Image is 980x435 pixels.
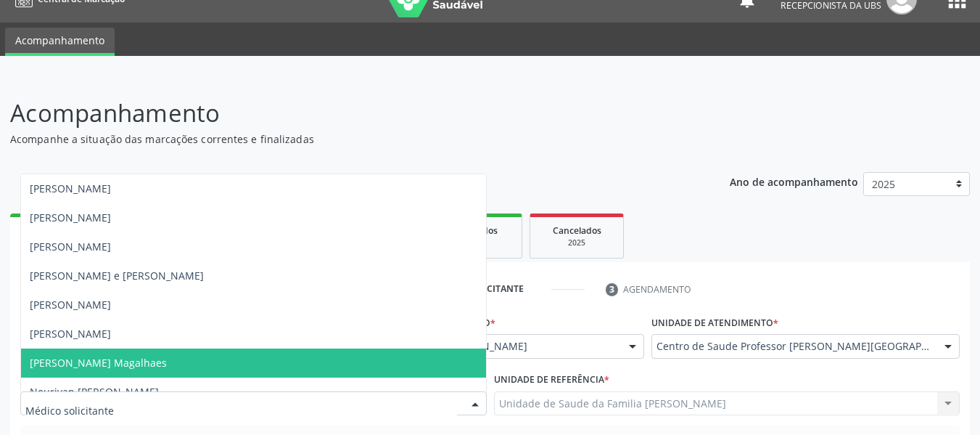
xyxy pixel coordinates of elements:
[30,327,111,341] span: [PERSON_NAME]
[730,172,858,190] p: Ano de acompanhamento
[30,356,167,370] span: [PERSON_NAME] Magalhaes
[30,385,159,399] span: Neurivan [PERSON_NAME]
[656,339,930,354] span: Centro de Saude Professor [PERSON_NAME][GEOGRAPHIC_DATA]
[540,237,613,248] div: 2025
[30,211,111,224] span: [PERSON_NAME]
[553,224,601,237] span: Cancelados
[30,269,204,282] span: [PERSON_NAME] e [PERSON_NAME]
[651,312,778,334] label: Unidade de atendimento
[25,397,457,426] input: Médico solicitante
[10,95,682,131] p: Acompanhamento
[30,240,111,253] span: [PERSON_NAME]
[494,369,609,391] label: Unidade de referência
[5,28,115,56] a: Acompanhamento
[30,298,111,312] span: [PERSON_NAME]
[10,131,682,147] p: Acompanhe a situação das marcações correntes e finalizadas
[446,339,614,354] span: [PERSON_NAME]
[30,182,111,195] span: [PERSON_NAME]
